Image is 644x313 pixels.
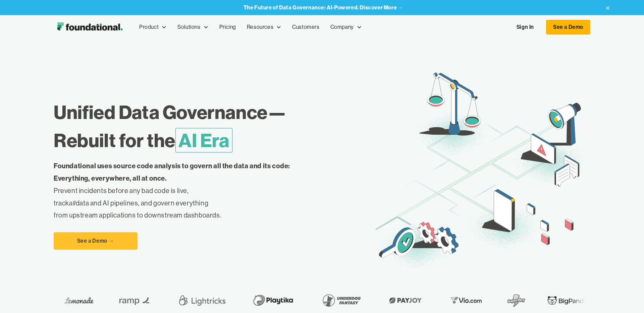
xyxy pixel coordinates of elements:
a: See a Demo → [54,232,138,250]
strong: The Future of Data Governance: AI-Powered. Discover More → [244,4,404,11]
div: Resources [241,16,287,38]
a: Sign In [510,20,541,34]
a: Pricing [214,16,241,38]
a: See a Demo [546,20,590,35]
span: AI Era [175,128,232,152]
div: Company [330,23,354,32]
a: home [54,20,126,34]
div: Company [325,16,367,38]
strong: Foundational uses source code analysis to govern all the data and its code: Everything, everywher... [54,162,290,182]
img: Foundational Logo [54,20,126,34]
iframe: Chat Widget [610,281,644,313]
img: BigPanda [547,295,587,306]
img: Vio.com [446,295,485,306]
div: Resources [247,23,273,32]
img: SuperPlay [507,291,526,310]
img: Playtika [249,291,297,310]
img: Underdog Fantasy [318,291,364,310]
a: The Future of Data Governance: AI-Powered. Discover More → [244,4,404,11]
h1: Unified Data Governance— Rebuilt for the [54,98,376,154]
div: Solutions [177,23,200,32]
em: all [69,199,76,207]
img: Payjoy [385,295,425,306]
div: Solutions [172,16,214,38]
img: Lemonade [64,295,93,306]
img: Lightricks [176,291,227,310]
a: Customers [287,16,325,38]
div: Product [134,16,172,38]
p: Prevent incidents before any bad code is live, track data and AI pipelines, and govern everything... [54,160,311,222]
div: Product [139,23,159,32]
img: Ramp [115,291,155,310]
